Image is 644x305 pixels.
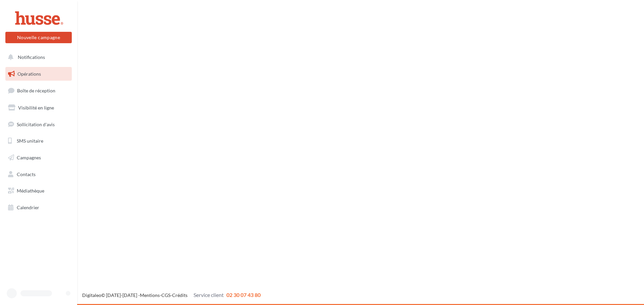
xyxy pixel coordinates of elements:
[17,155,41,160] span: Campagnes
[226,292,261,298] span: 02 30 07 43 80
[82,292,261,298] span: © [DATE]-[DATE] - - -
[4,50,70,64] button: Notifications
[82,292,101,298] a: Digitaleo
[4,167,73,181] a: Contacts
[4,201,73,215] a: Calendrier
[172,292,187,298] a: Crédits
[4,83,73,98] a: Boîte de réception
[161,292,170,298] a: CGS
[17,71,41,77] span: Opérations
[17,171,36,177] span: Contacts
[17,205,39,210] span: Calendrier
[5,32,72,43] button: Nouvelle campagne
[4,184,73,198] a: Médiathèque
[17,121,55,127] span: Sollicitation d'avis
[4,101,73,115] a: Visibilité en ligne
[4,134,73,148] a: SMS unitaire
[17,88,55,93] span: Boîte de réception
[18,105,54,110] span: Visibilité en ligne
[194,292,224,298] span: Service client
[140,292,160,298] a: Mentions
[4,118,73,132] a: Sollicitation d'avis
[4,67,73,81] a: Opérations
[18,54,45,60] span: Notifications
[17,188,44,194] span: Médiathèque
[17,138,43,144] span: SMS unitaire
[4,151,73,165] a: Campagnes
